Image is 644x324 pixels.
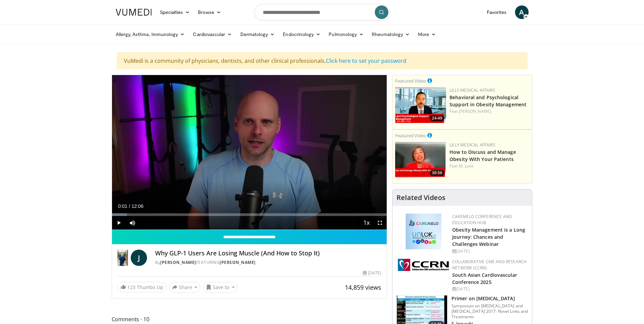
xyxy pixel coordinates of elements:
a: Endocrinology [279,28,325,41]
a: 24:49 [395,87,446,123]
a: [PERSON_NAME] [220,259,256,265]
img: Dr. Jordan Rennicke [117,250,128,266]
button: Share [169,282,201,293]
h4: Why GLP-1 Users Are Losing Muscle (And How to Stop It) [155,250,381,257]
a: J [131,250,147,266]
a: Rheumatology [368,28,414,41]
a: Collaborative CME and Research Network (CCRN) [452,259,527,271]
a: Click here to set your password [326,57,406,65]
img: a04ee3ba-8487-4636-b0fb-5e8d268f3737.png.150x105_q85_autocrop_double_scale_upscale_version-0.2.png [398,259,449,271]
a: [PERSON_NAME] [160,259,196,265]
a: A [515,5,529,19]
button: Playback Rate [360,216,373,230]
span: 14,859 views [345,283,381,291]
span: 30:56 [430,170,444,176]
h4: Related Videos [397,194,445,202]
video-js: Video Player [112,75,387,230]
a: M. Look [459,163,474,169]
button: Save to [203,282,238,293]
img: c98a6a29-1ea0-4bd5-8cf5-4d1e188984a7.png.150x105_q85_crop-smart_upscale.png [395,142,446,178]
div: Progress Bar [112,213,387,216]
span: Comments 10 [112,315,387,324]
div: [DATE] [452,248,527,254]
button: Mute [126,216,139,230]
a: Browse [194,5,225,19]
small: Featured Video [395,78,426,84]
p: Symposium on [MEDICAL_DATA] and [MEDICAL_DATA] 2017: Novel Links and Treatments [452,303,528,320]
a: More [414,28,440,41]
a: How to Discuss and Manage Obesity With Your Patients [449,149,516,162]
span: 24:49 [430,115,444,121]
a: Behavioral and Psychological Support in Obesity Management [449,94,527,108]
img: VuMedi Logo [116,9,152,16]
div: [DATE] [452,286,527,292]
a: Specialties [156,5,194,19]
div: By FEATURING [155,259,381,266]
button: Play [112,216,126,230]
span: / [129,203,130,209]
a: Cardiovascular [189,28,236,41]
div: VuMedi is a community of physicians, dentists, and other clinical professionals. [117,52,528,69]
h3: Primer on [MEDICAL_DATA] [452,295,528,302]
input: Search topics, interventions [254,4,390,20]
a: 123 Thumbs Up [117,282,166,292]
a: Favorites [483,5,511,19]
div: Feat. [449,108,529,114]
a: 30:56 [395,142,446,178]
span: 12:06 [131,203,143,209]
a: Pulmonology [325,28,368,41]
img: ba3304f6-7838-4e41-9c0f-2e31ebde6754.png.150x105_q85_crop-smart_upscale.png [395,87,446,123]
a: Lilly Medical Affairs [449,142,495,148]
div: Feat. [449,163,529,169]
img: 45df64a9-a6de-482c-8a90-ada250f7980c.png.150x105_q85_autocrop_double_scale_upscale_version-0.2.jpg [406,214,441,249]
span: 123 [127,284,135,290]
a: Lilly Medical Affairs [449,87,495,93]
a: Allergy, Asthma, Immunology [112,28,189,41]
a: South Asian Cardiovascular Conference 2025 [452,272,517,285]
span: 0:01 [118,203,127,209]
a: [PERSON_NAME] [459,108,491,114]
a: Obesity Management is a Long Journey: Chances and Challenges Webinar [452,227,525,247]
button: Fullscreen [373,216,387,230]
a: CaReMeLO Conference and Education Hub [452,214,512,226]
a: Dermatology [236,28,279,41]
small: Featured Video [395,132,426,139]
div: [DATE] [363,270,381,276]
